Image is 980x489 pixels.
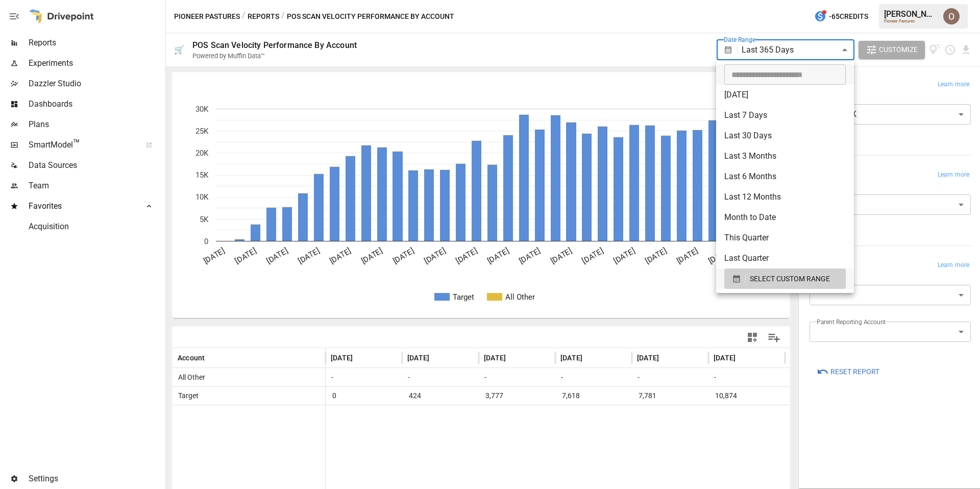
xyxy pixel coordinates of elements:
[716,85,854,105] li: [DATE]
[724,268,846,289] button: SELECT CUSTOM RANGE
[716,166,854,187] li: Last 6 Months
[716,187,854,207] li: Last 12 Months
[716,248,854,268] li: Last Quarter
[716,207,854,228] li: Month to Date
[716,105,854,126] li: Last 7 Days
[716,146,854,166] li: Last 3 Months
[750,273,830,285] span: SELECT CUSTOM RANGE
[716,228,854,248] li: This Quarter
[716,126,854,146] li: Last 30 Days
